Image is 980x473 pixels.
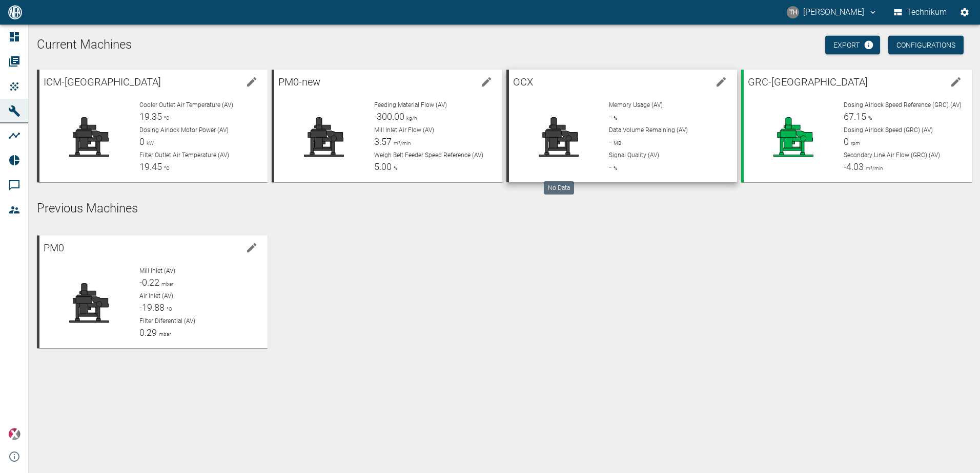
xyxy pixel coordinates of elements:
[513,76,533,88] span: OCX
[44,76,161,88] span: ICM-[GEOGRAPHIC_DATA]
[374,161,392,172] span: 5.00
[844,136,849,147] span: 0
[241,238,262,258] button: edit machine
[844,126,933,134] span: Dosing Airlock Speed (GRC) (AV)
[844,152,940,159] span: Secondary Line Air Flow (GRC) (AV)
[241,72,262,92] button: edit machine
[611,115,617,121] span: %
[609,101,663,109] span: Memory Usage (AV)
[392,165,397,171] span: %
[741,70,972,182] a: GRC-[GEOGRAPHIC_DATA]edit machineDosing Airlock Speed Reference (GRC) (AV)67.15%Dosing Airlock Sp...
[611,165,617,171] span: %
[162,165,170,171] span: °C
[866,115,872,121] span: %
[37,201,972,217] h5: Previous Machines
[609,136,611,147] span: -
[139,161,162,172] span: 19.45
[162,115,170,121] span: °C
[609,152,659,159] span: Signal Quality (AV)
[37,37,972,53] h1: Current Machines
[139,111,162,122] span: 19.35
[44,242,64,254] span: PM0
[825,36,880,55] a: Export
[139,152,229,159] span: Filter Outlet Air Temperature (AV)
[955,3,974,21] button: Settings
[139,267,175,274] span: Mill Inlet (AV)
[157,331,171,337] span: mbar
[506,70,737,182] a: OCXedit machineMemory Usage (AV)-%Data Volume Remaining (AV)-MBSignal Quality (AV)-%
[374,111,404,122] span: -300.00
[374,126,434,134] span: Mill Inlet Air Flow (AV)
[37,70,268,182] a: ICM-[GEOGRAPHIC_DATA]edit machineCooler Outlet Air Temperature (AV)19.35°CDosing Airlock Motor Po...
[139,126,229,134] span: Dosing Airlock Motor Power (AV)
[278,76,320,88] span: PM0-new
[787,6,799,18] div: TH
[159,281,173,287] span: mbar
[609,126,688,134] span: Data Volume Remaining (AV)
[272,70,502,182] a: PM0-newedit machineFeeding Material Flow (AV)-300.00kg/hMill Inlet Air Flow (AV)3.57m³/minWeigh B...
[609,161,611,172] span: -
[849,140,860,146] span: rpm
[139,277,159,288] span: -0.22
[139,317,195,325] span: Filter Diferential (AV)
[864,40,874,50] svg: Now with HF Export
[892,3,949,21] button: Technikum
[374,136,392,147] span: 3.57
[888,36,964,55] button: Configurations
[139,292,173,299] span: Air Inlet (AV)
[392,140,411,146] span: m³/min
[476,72,497,92] button: edit machine
[139,302,165,313] span: -19.88
[8,428,21,440] img: Xplore Logo
[404,115,417,121] span: kg/h
[374,101,447,109] span: Feeding Material Flow (AV)
[946,72,966,92] button: edit machine
[139,101,233,109] span: Cooler Outlet Air Temperature (AV)
[609,111,611,122] span: -
[711,72,731,92] button: edit machine
[37,235,268,348] a: PM0edit machineMill Inlet (AV)-0.22mbarAir Inlet (AV)-19.88°CFilter Diferential (AV)0.29mbar
[785,3,879,21] button: thomas.hosten@neuman-esser.de
[139,327,157,338] span: 0.29
[544,181,574,195] div: No Data
[844,161,864,172] span: -4.03
[165,306,172,312] span: °C
[145,140,154,146] span: kW
[844,101,962,109] span: Dosing Airlock Speed Reference (GRC) (AV)
[374,152,483,159] span: Weigh Belt Feeder Speed Reference (AV)
[864,165,883,171] span: m³/min
[7,5,23,19] img: logo
[748,76,868,88] span: GRC-[GEOGRAPHIC_DATA]
[139,136,145,147] span: 0
[611,140,621,146] span: MB
[844,111,866,122] span: 67.15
